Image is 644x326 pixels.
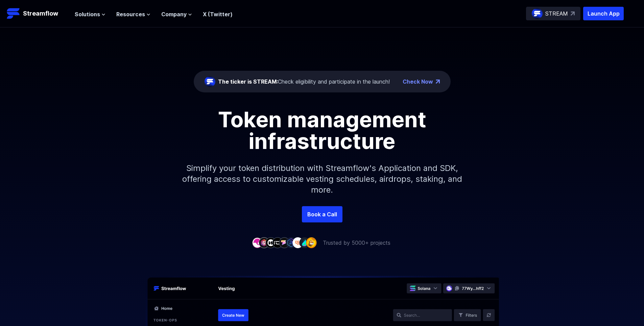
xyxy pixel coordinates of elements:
[7,7,68,20] a: Streamflow
[205,76,215,87] img: streamflow-logo-circle.png
[170,109,474,152] h1: Token management infrastructure
[279,237,290,248] img: company-5
[545,9,568,18] p: STREAM
[526,7,580,20] a: STREAM
[302,206,342,222] a: Book a Call
[272,237,283,248] img: company-4
[116,10,150,18] button: Resources
[177,152,468,206] p: Simplify your token distribution with Streamflow's Application and SDK, offering access to custom...
[571,12,575,16] img: top-right-arrow.svg
[292,237,303,248] img: company-7
[23,9,58,18] p: Streamflow
[306,237,317,248] img: company-9
[436,80,440,84] img: top-right-arrow.png
[583,7,624,20] button: Launch App
[299,237,310,248] img: company-8
[203,11,233,18] a: X (Twitter)
[116,10,145,18] span: Resources
[75,10,105,18] button: Solutions
[75,10,100,18] span: Solutions
[218,78,390,86] div: Check eligibility and participate in the launch!
[286,237,296,248] img: company-6
[161,10,192,18] button: Company
[532,8,543,19] img: streamflow-logo-circle.png
[161,10,187,18] span: Company
[259,237,269,248] img: company-2
[323,239,390,247] p: Trusted by 5000+ projects
[218,78,278,85] span: The ticker is STREAM:
[7,7,20,20] img: Streamflow Logo
[403,78,433,86] a: Check Now
[252,237,263,248] img: company-1
[265,237,276,248] img: company-3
